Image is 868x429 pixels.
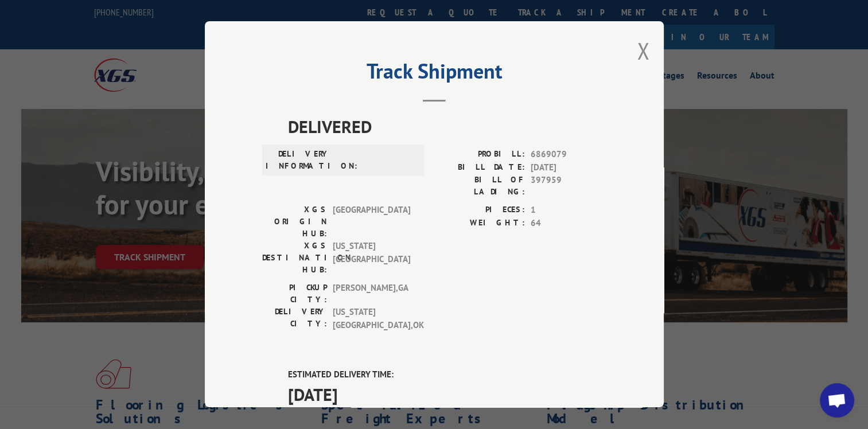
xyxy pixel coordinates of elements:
span: [GEOGRAPHIC_DATA] [333,204,410,240]
span: 1 [531,204,606,217]
label: XGS DESTINATION HUB: [262,240,327,276]
label: PICKUP CITY: [262,282,327,306]
span: [DATE] [531,161,606,174]
span: 6869079 [531,148,606,161]
span: [PERSON_NAME] , GA [333,282,410,306]
span: DELIVERED [288,114,606,139]
label: PIECES: [434,204,525,217]
div: Open chat [820,383,854,418]
h2: Track Shipment [262,63,606,85]
div: The estimated time is using the time zone for the delivery destination. [288,407,606,418]
label: BILL DATE: [434,161,525,174]
span: [US_STATE][GEOGRAPHIC_DATA] [333,240,410,276]
label: DELIVERY INFORMATION: [266,148,330,172]
label: XGS ORIGIN HUB: [262,204,327,240]
button: Close modal [637,36,649,66]
span: [DATE] [288,381,606,407]
label: ESTIMATED DELIVERY TIME: [288,368,606,381]
label: PROBILL: [434,148,525,161]
label: DELIVERY CITY: [262,306,327,331]
span: 64 [531,217,606,230]
span: 397959 [531,174,606,198]
label: BILL OF LADING: [434,174,525,198]
span: [US_STATE][GEOGRAPHIC_DATA] , OK [333,306,410,331]
label: WEIGHT: [434,217,525,230]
